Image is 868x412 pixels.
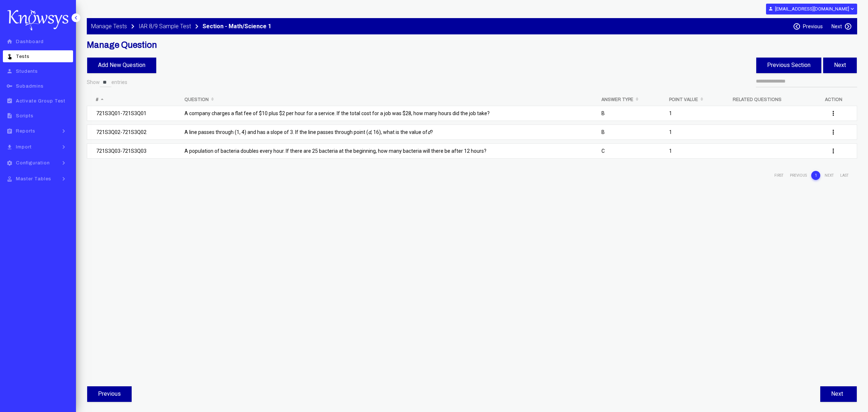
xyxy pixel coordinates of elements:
[192,22,201,31] i: keyboard_arrow_right
[87,40,857,50] h2: Manage Question
[58,159,69,167] i: keyboard_arrow_right
[669,147,715,155] p: 1
[5,38,14,45] i: home
[669,97,698,102] b: Point Value
[128,22,137,31] i: keyboard_arrow_right
[844,22,852,30] i: keyboard_arrow_right
[87,58,156,73] button: Add New Question
[16,144,32,150] span: Import
[830,129,837,136] i: more_vert
[810,93,857,106] th: Action: activate to sort column ascending
[601,97,633,102] b: Answer Type
[756,58,821,73] button: Previous Section
[96,147,166,155] p: 721S3Q03-721S3Q03
[775,6,849,12] b: [EMAIL_ADDRESS][DOMAIN_NAME]
[16,160,50,165] span: Configuration
[91,22,127,31] a: Manage Tests
[87,77,127,87] label: Show entries
[16,69,38,74] span: Students
[820,386,857,402] button: Next
[58,127,69,135] i: keyboard_arrow_right
[16,176,51,181] span: Master Tables
[601,128,651,136] p: B
[5,113,14,119] i: description
[793,22,801,30] i: keyboard_arrow_left
[601,147,651,155] p: C
[96,97,98,102] b: #
[5,98,14,104] i: assignment_turned_in
[16,98,65,104] span: Activate Group Test
[184,109,583,118] p: A company charges a flat fee of $10 plus $2 per hour for a service. If the total cost for a job w...
[830,110,837,117] i: more_vert
[5,160,14,166] i: settings
[660,93,724,106] th: Point Value: activate to sort column ascending
[5,68,14,74] i: person
[16,84,44,89] span: Subadmins
[669,128,715,136] p: 1
[5,144,14,150] i: file_download
[5,83,14,89] i: key
[768,6,773,11] i: person
[733,97,782,102] b: Related Questions
[16,39,44,44] span: Dashboard
[184,128,583,136] p: A line passes through (1, 4) and has a slope of 3. If the line passes through point ( , 16), what...
[724,93,810,106] th: Related Questions: activate to sort column ascending
[592,93,660,106] th: Answer Type: activate to sort column ascending
[58,175,69,182] i: keyboard_arrow_right
[175,93,592,106] th: Question: activate to sort column ascending
[5,128,14,134] i: assignment
[669,109,715,118] p: 1
[184,97,209,102] b: Question
[58,143,69,151] i: keyboard_arrow_right
[203,22,271,31] a: Section - Math/Science 1
[831,24,842,29] label: Next
[139,22,191,31] a: IAR 8/9 Sample Test
[5,176,14,182] i: approval
[811,171,820,180] a: 1
[803,24,823,29] label: Previous
[830,147,837,155] i: more_vert
[72,14,80,21] i: keyboard_arrow_left
[825,97,842,102] b: Action
[368,129,371,135] em: d
[16,54,30,59] span: Tests
[849,6,855,12] i: expand_more
[87,93,175,106] th: #: activate to sort column descending
[16,113,34,118] span: Scripts
[96,109,166,118] p: 721S3Q01-721S3Q01
[823,58,857,73] button: Next
[427,129,430,135] em: d
[100,77,111,87] select: Showentries
[16,129,35,134] span: Reports
[5,53,14,59] i: touch_app
[96,128,166,136] p: 721S3Q02-721S3Q02
[87,386,132,402] button: Previous
[601,109,651,118] p: B
[184,147,583,155] p: A population of bacteria doubles every hour. If there are 25 bacteria at the beginning, how many ...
